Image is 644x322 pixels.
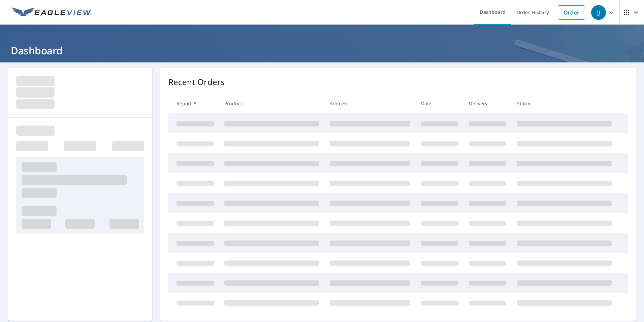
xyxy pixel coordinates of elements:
a: Order [558,5,585,20]
th: Address [324,93,416,113]
th: Report # [168,93,219,113]
div: JJ [591,5,606,20]
p: Recent Orders [168,76,225,88]
th: Delivery [463,93,512,113]
img: EV Logo [12,7,92,18]
th: Status [512,93,617,113]
th: Date [416,93,464,113]
th: Product [219,93,324,113]
h1: Dashboard [8,44,636,57]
